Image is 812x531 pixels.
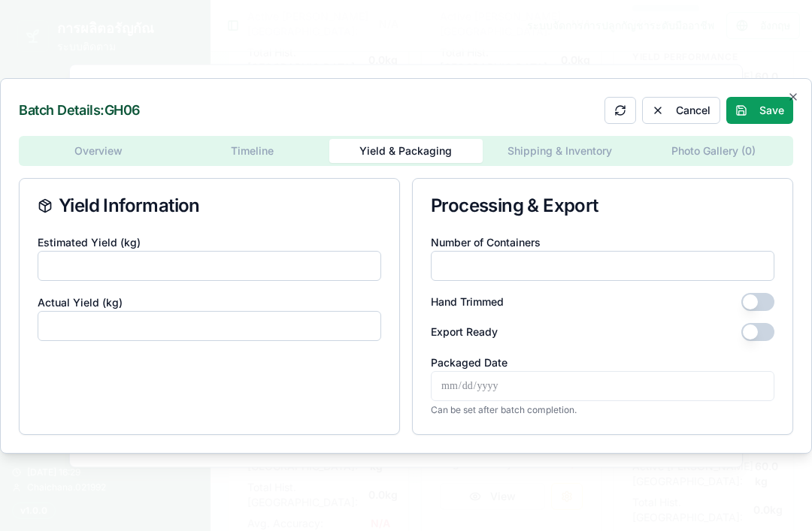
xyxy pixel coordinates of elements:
[431,197,774,215] div: Processing & Export
[726,97,793,124] button: Save
[22,139,175,163] button: Overview
[431,356,507,369] label: Packaged Date
[175,139,329,163] button: Timeline
[431,297,504,307] label: Hand Trimmed
[19,104,141,117] h2: Batch Details: GH06
[431,404,774,416] p: Can be set after batch completion.
[329,139,483,163] button: Yield & Packaging
[431,236,541,249] label: Number of Containers
[38,197,381,215] div: Yield Information
[38,236,141,249] label: Estimated Yield (kg)
[637,139,790,163] button: Photo Gallery ( 0 )
[431,327,498,337] label: Export Ready
[642,97,720,124] button: Cancel
[483,139,636,163] button: Shipping & Inventory
[38,296,123,309] label: Actual Yield (kg)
